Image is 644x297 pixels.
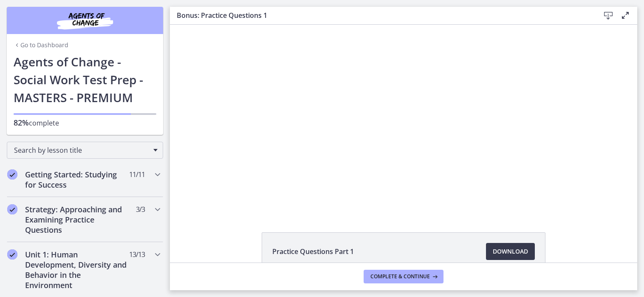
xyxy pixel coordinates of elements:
[177,10,586,20] h3: Bonus: Practice Questions 1
[14,117,156,128] p: complete
[129,249,145,260] span: 13 / 13
[14,41,68,49] a: Go to Dashboard
[7,142,163,159] div: Search by lesson title
[7,169,17,180] i: Completed
[170,25,637,213] iframe: Video Lesson
[493,246,528,257] span: Download
[486,243,535,260] a: Download
[272,246,354,257] span: Practice Questions Part 1
[25,204,129,235] h2: Strategy: Approaching and Examining Practice Questions
[14,53,156,106] h1: Agents of Change - Social Work Test Prep - MASTERS - PREMIUM
[136,204,145,214] span: 3 / 3
[34,10,136,31] img: Agents of Change
[14,146,149,155] span: Search by lesson title
[25,169,129,190] h2: Getting Started: Studying for Success
[370,273,430,280] span: Complete & continue
[7,204,17,214] i: Completed
[14,117,29,128] span: 82%
[129,169,145,180] span: 11 / 11
[364,270,443,283] button: Complete & continue
[7,249,17,260] i: Completed
[25,249,129,290] h2: Unit 1: Human Development, Diversity and Behavior in the Environment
